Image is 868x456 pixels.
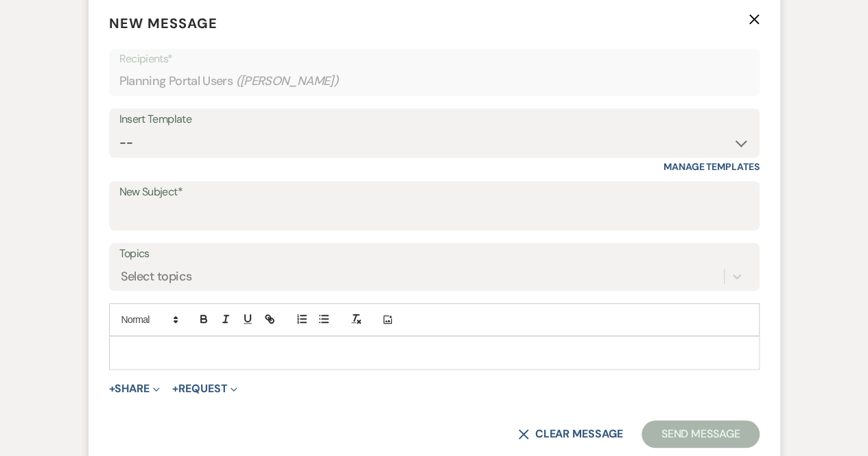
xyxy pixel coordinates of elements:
[109,383,161,394] button: Share
[664,160,760,173] a: Manage Templates
[172,383,178,394] span: +
[642,420,759,448] button: Send Message
[119,50,749,68] p: Recipients*
[518,429,622,440] button: Clear message
[119,244,749,264] label: Topics
[119,182,749,202] label: New Subject*
[172,383,237,394] button: Request
[235,72,338,91] span: ( [PERSON_NAME] )
[109,14,218,32] span: New Message
[119,110,749,130] div: Insert Template
[119,68,749,95] div: Planning Portal Users
[121,267,192,286] div: Select topics
[109,383,115,394] span: +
